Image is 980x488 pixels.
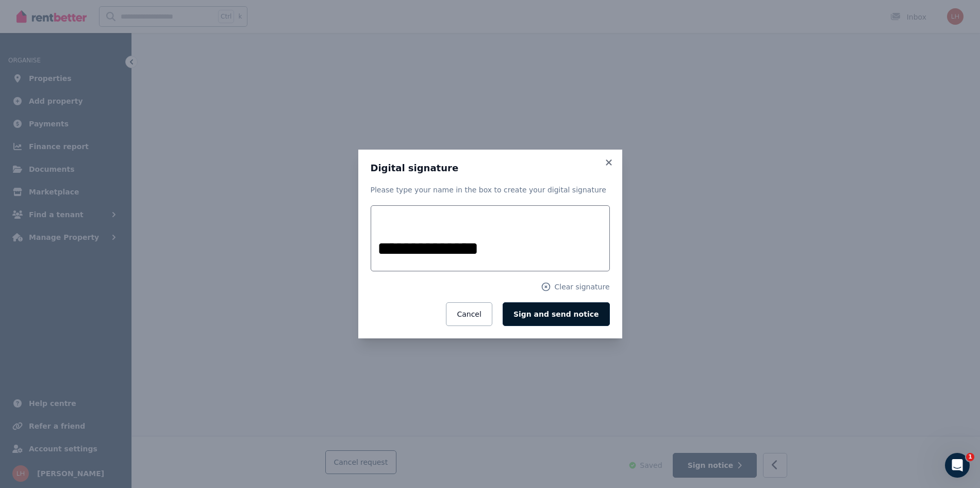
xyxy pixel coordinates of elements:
iframe: Intercom live chat [945,453,970,478]
h3: Digital signature [371,162,610,174]
span: Sign and send notice [513,310,599,318]
button: Sign and send notice [503,302,610,326]
button: Cancel [446,302,492,326]
p: Please type your name in the box to create your digital signature [371,185,610,195]
span: 1 [966,453,974,461]
span: Clear signature [554,282,609,292]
